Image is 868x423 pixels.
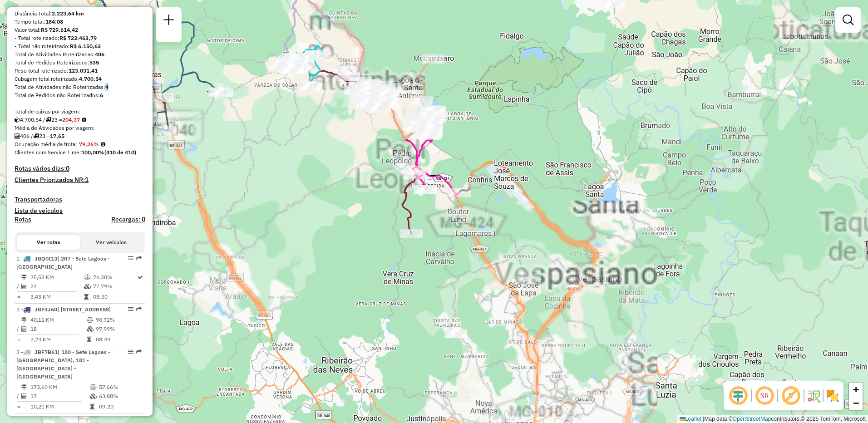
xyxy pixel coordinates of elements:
[15,59,145,67] div: Total de Pedidos Roteirizados:
[15,91,145,99] div: Total de Pedidos não Roteirizados:
[30,325,86,334] td: 18
[16,306,111,313] span: 2 -
[16,325,21,334] td: /
[41,26,78,33] strong: R$ 729.614,42
[87,317,94,323] i: % de utilização do peso
[87,326,94,332] i: % de utilização da cubagem
[35,306,57,313] span: JBF4J60
[15,116,145,124] div: 4.700,54 / 23 =
[128,306,133,312] em: Opções
[15,149,81,156] span: Clientes com Service Time:
[87,337,91,342] i: Tempo total em rota
[17,235,80,250] button: Ver rotas
[99,383,142,392] td: 57,66%
[85,176,89,184] strong: 1
[15,67,145,75] div: Peso total roteirizado:
[15,75,145,83] div: Cubagem total roteirizado:
[21,384,27,390] i: Distância Total
[30,392,89,401] td: 17
[703,416,704,422] span: |
[15,132,145,140] div: 406 / 23 =
[30,282,84,291] td: 22
[15,18,145,26] div: Tempo total:
[15,141,77,148] span: Ocupação média da frota:
[93,292,137,301] td: 08:50
[839,11,857,29] a: Exibir filtros
[15,196,145,203] h4: Transportadoras
[84,294,89,300] i: Tempo total em rota
[16,349,110,380] span: 3 -
[825,389,840,403] img: Exibir/Ocultar setores
[21,275,27,280] i: Distância Total
[138,275,143,280] i: Rota otimizada
[128,349,133,354] em: Opções
[79,141,99,148] strong: 79,26%
[99,392,142,401] td: 63,88%
[15,133,20,139] i: Total de Atividades
[444,329,467,338] div: Atividade não roteirizada - LM MERCEARIA E AUTO PECAS QUINTA DAS PAL
[95,335,141,344] td: 08:49
[30,402,89,411] td: 10,21 KM
[15,10,145,18] div: Distância Total:
[853,397,859,408] span: −
[100,92,103,98] strong: 6
[95,325,141,334] td: 97,99%
[70,43,101,49] strong: R$ 6.150,63
[21,317,27,323] i: Distância Total
[30,383,89,392] td: 173,60 KM
[15,165,145,172] h4: Rotas vários dias:
[30,335,86,344] td: 2,23 KM
[30,273,84,282] td: 75,52 KM
[21,284,27,289] i: Total de Atividades
[16,255,110,270] span: 1 -
[62,116,80,123] strong: 204,37
[45,18,63,25] strong: 184:08
[16,255,110,270] span: | 207 - Sete Lagoas - [GEOGRAPHIC_DATA]
[79,75,102,82] strong: 4.700,54
[30,315,86,325] td: 40,11 KM
[90,393,97,399] i: % de utilização da cubagem
[84,275,91,280] i: % de utilização do peso
[15,42,145,50] div: - Total não roteirizado:
[160,11,178,31] a: Nova sessão e pesquisa
[21,326,27,332] i: Total de Atividades
[69,67,98,74] strong: 123.031,41
[15,207,145,215] h4: Lista de veículos
[101,142,105,147] em: Média calculada utilizando a maior ocupação (%Peso ou %Cubagem) de cada rota da sessão. Rotas cro...
[81,149,104,156] strong: 100,00%
[33,133,39,139] i: Total de rotas
[15,34,145,42] div: - Total roteirizado:
[99,402,142,411] td: 09:20
[136,349,142,354] em: Rota exportada
[16,335,21,344] td: =
[15,108,145,116] div: Total de caixas por viagem:
[136,306,142,312] em: Rota exportada
[16,292,21,301] td: =
[849,383,863,396] a: Zoom in
[93,282,137,291] td: 77,79%
[90,384,97,390] i: % de utilização do peso
[15,124,145,132] div: Média de Atividades por viagem:
[15,216,31,223] a: Rotas
[104,149,136,156] strong: (410 de 410)
[677,415,868,423] div: Map data © contributors,© 2025 TomTom, Microsoft
[806,389,821,403] img: Fluxo de ruas
[84,284,91,289] i: % de utilização da cubagem
[80,235,143,250] button: Ver veículos
[105,84,108,90] strong: 4
[16,349,110,380] span: | 180 - Sete Lagoas - [GEOGRAPHIC_DATA], 181 - [GEOGRAPHIC_DATA] - [GEOGRAPHIC_DATA]
[15,117,20,123] i: Cubagem total roteirizado
[680,416,701,422] a: Leaflet
[16,282,21,291] td: /
[35,349,58,355] span: JBF7B61
[136,256,142,261] em: Rota exportada
[89,59,99,66] strong: 535
[15,50,145,59] div: Total de Atividades Roteirizadas:
[849,396,863,410] a: Zoom out
[95,51,104,58] strong: 406
[57,306,111,313] span: | [STREET_ADDRESS]
[727,385,749,407] span: Ocultar deslocamento
[780,385,802,407] span: Exibir rótulo
[45,117,51,123] i: Total de rotas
